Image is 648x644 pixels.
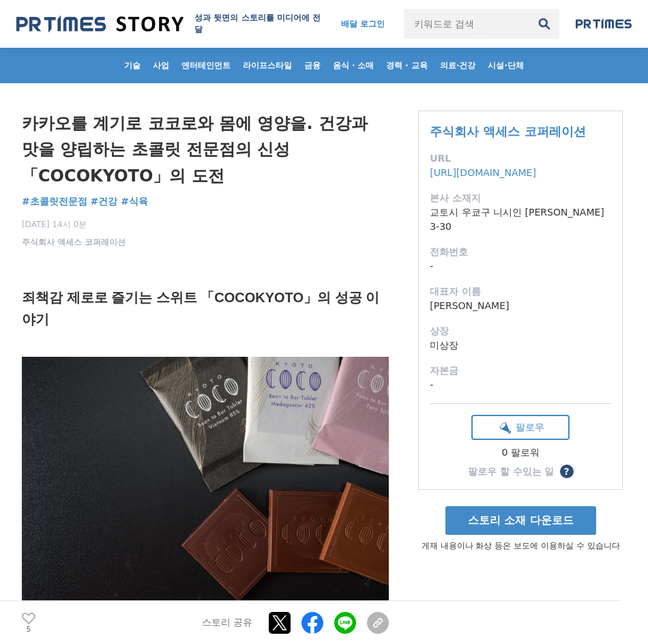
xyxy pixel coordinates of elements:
a: 엔터테인먼트 [176,48,236,83]
font: 시설·단체 [488,61,524,70]
font: 죄책감 제로로 즐기는 스위트 「COCOKYOTO」의 성공 이야기 [22,290,379,327]
input: 키워드로 검색 [404,9,529,39]
font: 전화번호 [430,246,468,257]
a: 의료·건강 [435,48,482,83]
font: 사업 [153,61,169,70]
font: 대표자 이름 [430,286,481,297]
a: 음식・소매 [327,48,379,83]
a: 기술 [119,48,146,83]
font: 의료·건강 [440,61,476,70]
font: ? [563,466,569,477]
font: URL [430,153,451,164]
a: 시설·단체 [482,48,529,83]
font: 라이프스타일 [243,61,292,70]
font: 스토리 공유 [202,617,252,628]
img: thumbnail_be219180-5495-11ef-81af-bf8fa527242a.jpg [22,357,389,602]
font: 주식회사 액세스 코퍼레이션 [22,237,126,247]
a: [URL][DOMAIN_NAME] [430,167,536,178]
button: 검색 [529,9,559,39]
font: 5 [27,625,31,632]
a: #식육 [121,194,148,209]
font: - [430,261,433,272]
font: 미상장 [430,340,458,351]
a: 스토리 소재 다운로드 [445,506,596,535]
font: 교토시 우쿄구 니시인 [PERSON_NAME] 3-30 [430,207,604,232]
font: #초콜릿전문점 [22,196,87,207]
a: 사업 [147,48,175,83]
a: 경력 · 교육 [381,48,433,83]
a: 주식회사 액세스 코퍼레이션 [22,236,126,248]
a: 배달 로그인 [327,9,398,39]
a: 성과 뒷면의 스토리를 미디어에 전달 성과 뒷면의 스토리를 미디어에 전달 [16,12,327,35]
font: 경력 · 교육 [386,61,428,70]
font: 팔로우 [516,422,544,433]
a: 라이프스타일 [237,48,297,83]
button: ? [560,465,574,478]
a: #건강 [91,194,118,209]
font: 상장 [430,325,449,336]
a: #초콜릿전문점 [22,194,87,209]
font: - [430,379,433,390]
font: [DATE] 14시 0분 [22,220,87,229]
font: 엔터테인먼트 [181,61,231,70]
button: 팔로우 [471,415,570,440]
img: 성과 뒷면의 스토리를 미디어에 전달 [16,15,183,33]
font: 본사 소재지 [430,192,481,203]
a: 금융 [299,48,326,83]
font: 게재 내용이나 화상 등은 보도에 이용하실 수 있습니다 [422,541,620,551]
font: 자본금 [430,365,458,376]
font: #식육 [121,196,148,207]
font: 팔로우 할 수있는 일 [468,466,555,477]
font: [PERSON_NAME] [430,300,509,311]
font: 기술 [124,61,141,70]
font: 음식・소매 [333,61,374,70]
font: 성과 뒷면의 스토리를 미디어에 전달 [194,13,321,34]
font: 카카오를 계기로 코코로와 몸에 영양을. 건강과 맛을 양립하는 초콜릿 전문점의 신성 「COCOKYOTO」의 도전 [22,114,368,186]
font: 0 팔로워 [502,447,540,458]
font: #건강 [91,196,118,207]
font: 금융 [304,61,321,70]
a: 주식회사 액세스 코퍼레이션 [430,124,586,138]
font: 스토리 소재 다운로드 [468,514,574,527]
font: 배달 로그인 [341,19,385,29]
img: prtimes [576,18,632,29]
